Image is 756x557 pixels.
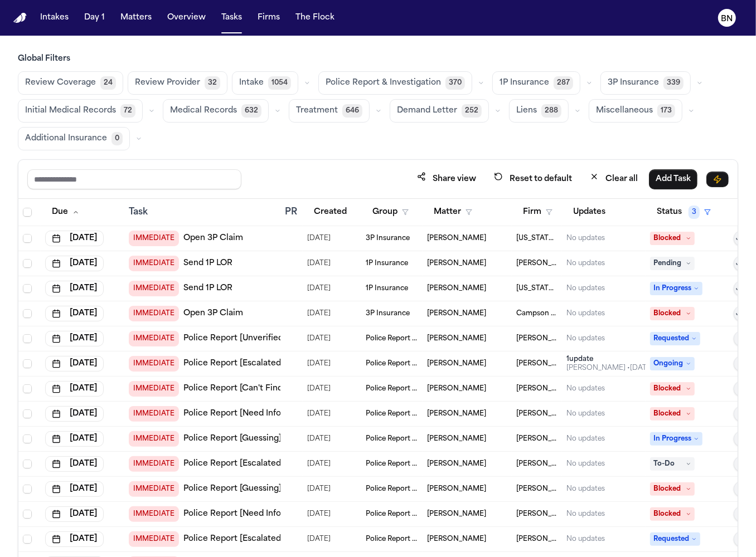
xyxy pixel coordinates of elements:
[253,8,284,28] button: Firms
[291,8,339,28] button: The Flock
[554,76,573,90] span: 287
[170,105,237,116] span: Medical Records
[608,77,659,89] span: 3P Insurance
[18,127,130,150] button: Additional Insurance0
[100,76,116,90] span: 24
[163,8,210,28] button: Overview
[217,8,246,28] button: Tasks
[600,71,691,95] button: 3P Insurance339
[241,104,261,118] span: 632
[462,104,482,118] span: 252
[596,105,653,116] span: Miscellaneous
[112,132,123,145] span: 0
[116,8,156,28] button: Matters
[663,76,684,90] span: 339
[13,13,27,23] img: Finch Logo
[18,71,123,95] button: Review Coverage24
[232,71,298,95] button: Intake1054
[135,77,200,89] span: Review Provider
[492,71,580,95] button: 1P Insurance287
[410,169,483,189] button: Share view
[318,71,472,95] button: Police Report & Investigation370
[296,105,338,116] span: Treatment
[268,76,291,90] span: 1054
[541,104,561,118] span: 288
[445,76,465,90] span: 370
[289,99,370,123] button: Treatment646
[487,169,579,189] button: Reset to default
[13,13,27,23] a: Home
[589,99,682,123] button: Miscellaneous173
[18,99,143,123] button: Initial Medical Records72
[80,8,109,28] button: Day 1
[397,105,457,116] span: Demand Letter
[36,8,73,28] button: Intakes
[25,105,116,116] span: Initial Medical Records
[120,104,135,118] span: 72
[509,99,569,123] button: Liens288
[500,77,549,89] span: 1P Insurance
[163,99,269,123] button: Medical Records632
[18,53,738,65] h3: Global Filters
[128,71,227,95] button: Review Provider32
[25,133,107,144] span: Additional Insurance
[25,77,96,89] span: Review Coverage
[583,169,644,189] button: Clear all
[326,77,441,89] span: Police Report & Investigation
[205,76,220,90] span: 32
[516,105,537,116] span: Liens
[657,104,675,118] span: 173
[239,77,264,89] span: Intake
[706,172,729,187] button: Immediate Task
[649,169,697,189] button: Add Task
[390,99,489,123] button: Demand Letter252
[342,104,362,118] span: 646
